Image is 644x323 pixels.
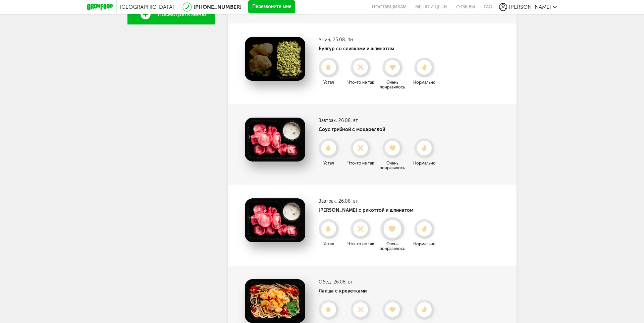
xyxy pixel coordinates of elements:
img: Лапша с креветками [245,279,305,323]
a: Посмотреть меню [127,4,215,24]
h3: Завтрак [319,118,439,123]
div: Нормально [409,80,439,85]
span: , 26.08, вт [331,279,353,285]
span: [GEOGRAPHIC_DATA] [120,4,174,10]
img: Булгур со сливками и шпинатом [245,37,305,81]
div: Что-то не так [345,161,376,166]
div: Очень понравилось [377,242,408,251]
img: Соус грибной с моцареллой [245,118,305,161]
span: Посмотреть меню [158,11,206,17]
h4: Булгур со сливками и шпинатом [319,46,439,52]
h3: Ужин [319,37,439,43]
div: Что-то не так [345,242,376,246]
div: Нормально [409,161,439,166]
div: Устал [314,80,344,85]
span: , 26.08, вт [336,118,358,123]
img: Тортеллини с рикоттой и шпинатом [245,198,305,242]
h4: Лапша с креветками [319,288,439,294]
div: Очень понравилось [377,161,408,170]
span: , 25.08, пн [330,37,353,43]
div: Что-то не так [345,80,376,85]
div: Нормально [409,242,439,246]
h4: [PERSON_NAME] с рикоттой и шпинатом [319,207,439,213]
button: Перезвоните мне [248,0,295,14]
h4: Соус грибной с моцареллой [319,127,439,132]
h3: Обед [319,279,439,285]
a: [PHONE_NUMBER] [194,4,241,10]
div: Очень понравилось [377,80,408,89]
span: [PERSON_NAME] [509,4,551,10]
div: Устал [314,161,344,166]
h3: Завтрак [319,198,439,204]
div: Устал [314,242,344,246]
span: , 26.08, вт [336,198,358,204]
